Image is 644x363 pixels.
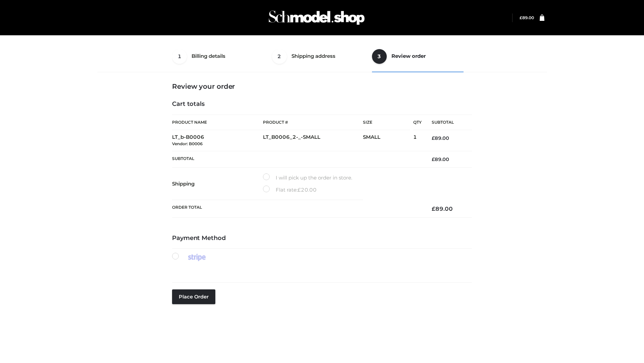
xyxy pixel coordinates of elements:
th: Shipping [172,168,263,200]
a: £89.00 [520,15,534,20]
span: £ [432,156,435,162]
label: I will pick up the order in store. [263,173,352,182]
small: Vendor: B0006 [172,141,203,146]
bdi: 89.00 [432,205,453,212]
th: Product # [263,115,363,130]
img: Schmodel Admin 964 [266,4,367,31]
td: LT_B0006_2-_-SMALL [263,130,363,151]
th: Qty [413,115,422,130]
button: Place order [172,289,215,304]
bdi: 20.00 [298,187,317,193]
h4: Cart totals [172,100,472,108]
td: SMALL [363,130,413,151]
th: Product Name [172,115,263,130]
span: £ [520,15,522,20]
th: Subtotal [422,115,472,130]
td: LT_b-B0006 [172,130,263,151]
td: 1 [413,130,422,151]
bdi: 89.00 [432,135,449,141]
h3: Review your order [172,82,472,90]
span: £ [432,135,435,141]
label: Flat rate: [263,186,317,194]
h4: Payment Method [172,235,472,242]
span: £ [432,205,435,212]
bdi: 89.00 [520,15,534,20]
bdi: 89.00 [432,156,449,162]
span: £ [298,187,301,193]
th: Order Total [172,200,422,218]
th: Size [363,115,410,130]
th: Subtotal [172,151,422,167]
